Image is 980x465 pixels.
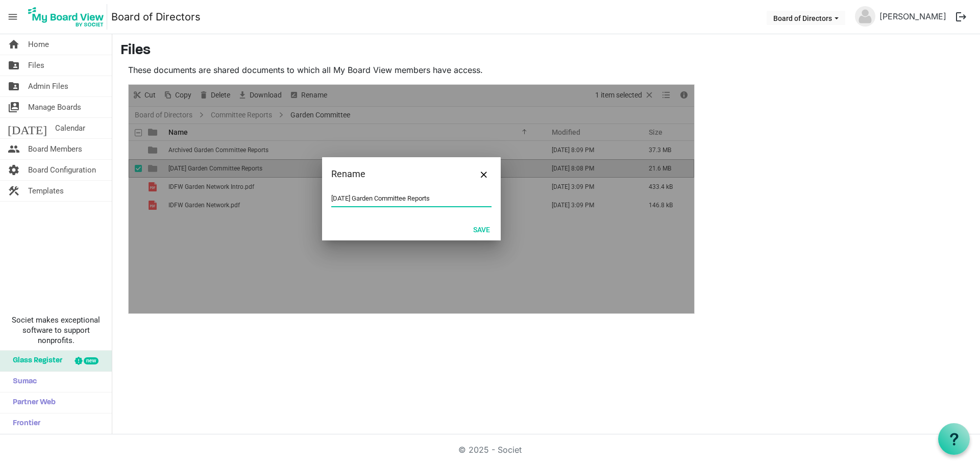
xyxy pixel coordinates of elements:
span: menu [3,7,22,27]
span: switch_account [8,97,20,117]
span: Board Configuration [28,160,96,180]
span: folder_shared [8,76,20,96]
span: settings [8,160,20,180]
input: Enter your new name [331,191,492,206]
img: My Board View Logo [25,4,107,30]
a: [PERSON_NAME] [875,6,950,27]
p: These documents are shared documents to which all My Board View members have access. [128,64,695,76]
a: Board of Directors [111,7,201,27]
img: no-profile-picture.svg [855,6,875,27]
a: © 2025 - Societ [458,445,522,455]
div: Rename [331,166,459,182]
span: Manage Boards [28,97,81,117]
a: My Board View Logo [25,4,111,30]
span: construction [8,181,20,201]
span: Calendar [55,118,85,138]
span: [DATE] [8,118,47,138]
span: people [8,139,20,159]
button: Save [467,222,497,236]
button: logout [950,6,972,28]
span: Admin Files [28,76,68,96]
span: Societ makes exceptional software to support nonprofits. [5,315,107,346]
span: home [8,34,20,55]
span: Partner Web [8,393,56,413]
span: Sumac [8,372,37,392]
h3: Files [120,42,972,60]
span: Glass Register [8,351,62,371]
div: new [84,357,99,364]
span: Frontier [8,413,40,434]
span: Templates [28,181,64,201]
span: Files [28,55,44,76]
span: folder_shared [8,55,20,76]
span: Board Members [28,139,82,159]
button: Board of Directors dropdownbutton [767,11,845,25]
span: Home [28,34,49,55]
button: Close [476,166,492,182]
